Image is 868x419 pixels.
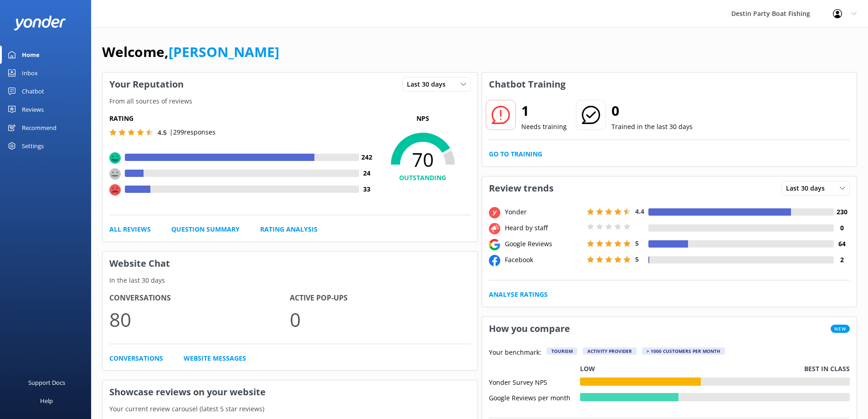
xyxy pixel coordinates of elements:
div: Yonder [503,207,585,217]
h3: Review trends [482,176,560,200]
img: yonder-white-logo.png [14,16,66,31]
a: Analyse Ratings [489,290,548,300]
h2: 0 [611,100,693,122]
h3: Your Reputation [103,72,190,96]
div: Reviews [22,100,44,119]
div: Inbox [22,64,38,82]
h4: 33 [359,184,375,194]
a: Go to Training [489,149,542,159]
div: Google Reviews [503,239,585,249]
h4: 242 [359,152,375,162]
a: Conversations [109,353,163,363]
p: 80 [109,304,290,335]
div: Heard by staff [503,223,585,233]
div: Chatbot [22,82,44,100]
p: Low [580,364,595,374]
a: All Reviews [109,224,151,234]
span: Last 30 days [407,79,451,89]
span: Last 30 days [786,183,830,193]
h4: Active Pop-ups [290,292,470,304]
span: New [831,325,850,333]
a: Rating Analysis [260,224,318,234]
p: Your benchmark: [489,347,541,358]
p: Best in class [804,364,850,374]
a: [PERSON_NAME] [169,42,279,61]
h4: 24 [359,168,375,178]
p: Needs training [521,122,567,132]
div: Support Docs [28,373,65,392]
h3: Website Chat [103,252,478,275]
h5: Rating [109,114,375,124]
p: Your current review carousel (latest 5 star reviews) [103,404,478,414]
h4: 0 [834,223,850,233]
span: 4.4 [635,207,644,216]
h4: OUTSTANDING [375,173,471,183]
h4: 2 [834,255,850,265]
div: > 1000 customers per month [642,347,725,355]
div: Settings [22,137,44,155]
span: 4.5 [158,128,167,137]
div: Tourism [547,347,577,355]
p: Trained in the last 30 days [611,122,693,132]
h3: How you compare [482,317,577,341]
h3: Chatbot Training [482,72,572,96]
p: | 299 responses [169,127,216,137]
div: Recommend [22,119,56,137]
span: 5 [635,239,639,248]
h1: Welcome, [102,41,279,63]
h3: Showcase reviews on your website [103,380,478,404]
h4: 230 [834,207,850,217]
div: Google Reviews per month [489,393,580,401]
p: From all sources of reviews [103,96,478,106]
div: Facebook [503,255,585,265]
h4: 64 [834,239,850,249]
a: Question Summary [171,224,240,234]
div: Activity Provider [583,347,637,355]
span: 70 [375,148,471,171]
div: Home [22,46,40,64]
span: 5 [635,255,639,264]
h4: Conversations [109,292,290,304]
a: Website Messages [184,353,246,363]
p: In the last 30 days [103,275,478,285]
p: 0 [290,304,470,335]
h2: 1 [521,100,567,122]
div: Yonder Survey NPS [489,378,580,386]
div: Help [40,392,53,410]
p: NPS [375,114,471,124]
